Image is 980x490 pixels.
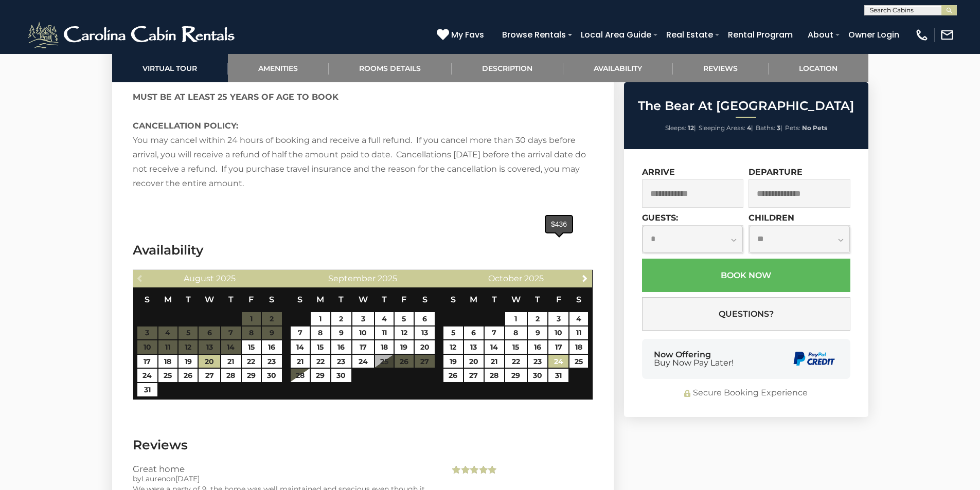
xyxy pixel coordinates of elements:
[415,312,435,325] a: 6
[488,274,522,283] span: October
[803,26,839,44] a: About
[749,167,803,177] label: Departure
[133,464,435,474] h3: Great home
[291,326,310,340] a: 7
[175,474,200,483] span: [DATE]
[359,295,368,304] span: Wednesday
[216,274,236,283] span: 2025
[642,213,678,223] label: Guests:
[186,295,191,304] span: Tuesday
[328,274,376,283] span: September
[915,28,929,42] img: phone-regular-white.png
[511,295,521,304] span: Wednesday
[642,387,850,399] div: Secure Booking Experience
[665,124,686,132] span: Sleeps:
[569,312,588,325] a: 4
[382,295,387,304] span: Thursday
[546,216,572,232] div: $436
[769,54,868,82] a: Location
[528,312,548,325] a: 2
[747,124,751,132] strong: 4
[311,355,330,368] a: 22
[331,326,351,340] a: 9
[137,355,157,368] a: 17
[242,355,261,368] a: 22
[133,92,338,131] strong: MUST BE AT LEAST 25 YEARS OF AGE TO BOOK CANCELLATION POLICY:
[524,274,544,283] span: 2025
[375,326,394,340] a: 11
[378,274,397,283] span: 2025
[199,355,220,368] a: 20
[505,340,527,354] a: 15
[331,369,351,382] a: 30
[228,295,234,304] span: Thursday
[158,369,177,382] a: 25
[437,28,487,42] a: My Favs
[642,167,675,177] label: Arrive
[497,26,571,44] a: Browse Rentals
[352,340,374,354] a: 17
[26,20,239,50] img: White-1-2.png
[443,326,462,340] a: 5
[158,355,177,368] a: 18
[470,295,477,304] span: Monday
[311,326,330,340] a: 8
[576,26,656,44] a: Local Area Guide
[443,355,462,368] a: 19
[576,295,581,304] span: Saturday
[133,241,593,259] h3: Availability
[331,355,351,368] a: 23
[802,124,827,132] strong: No Pets
[654,351,734,367] div: Now Offering
[329,54,452,82] a: Rooms Details
[528,340,548,354] a: 16
[569,326,588,340] a: 11
[164,295,172,304] span: Monday
[673,54,769,82] a: Reviews
[464,326,484,340] a: 6
[452,54,563,82] a: Description
[221,369,240,382] a: 28
[464,369,484,382] a: 27
[548,312,568,325] a: 3
[654,359,734,367] span: Buy Now Pay Later!
[688,124,694,132] strong: 12
[184,274,214,283] span: August
[505,355,527,368] a: 22
[145,295,150,304] span: Sunday
[401,295,406,304] span: Friday
[699,124,745,132] span: Sleeping Areas:
[505,326,527,340] a: 8
[505,312,527,325] a: 1
[375,312,394,325] a: 4
[756,121,782,135] li: |
[505,369,527,382] a: 29
[548,340,568,354] a: 17
[395,312,414,325] a: 5
[199,369,220,382] a: 27
[785,124,800,132] span: Pets:
[535,295,540,304] span: Thursday
[548,326,568,340] a: 10
[451,28,484,41] span: My Favs
[843,26,904,44] a: Owner Login
[464,340,484,354] a: 13
[375,340,394,354] a: 18
[352,326,374,340] a: 10
[642,259,850,292] button: Book Now
[338,295,344,304] span: Tuesday
[451,295,456,304] span: Sunday
[756,124,775,132] span: Baths:
[485,369,504,382] a: 28
[331,340,351,354] a: 16
[485,355,504,368] a: 21
[548,355,568,368] a: 24
[528,369,548,382] a: 30
[395,326,414,340] a: 12
[311,340,330,354] a: 15
[415,326,435,340] a: 13
[749,213,794,223] label: Children
[112,54,228,82] a: Virtual Tour
[723,26,798,44] a: Rental Program
[352,355,374,368] a: 24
